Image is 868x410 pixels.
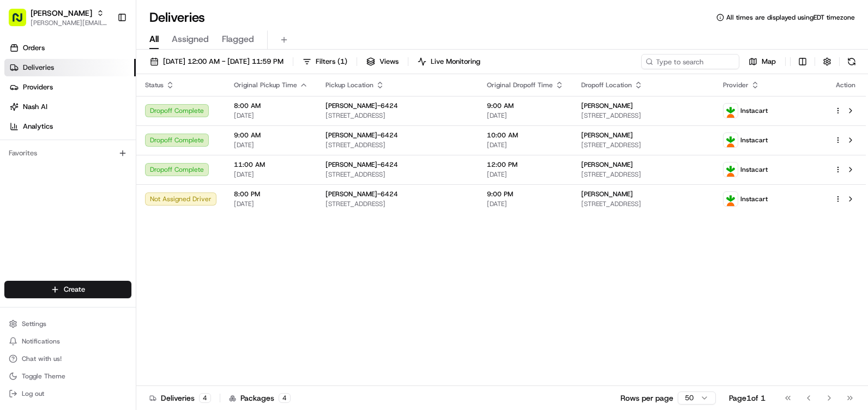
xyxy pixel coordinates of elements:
[22,372,65,381] span: Toggle Theme
[4,316,131,331] button: Settings
[22,337,60,346] span: Notifications
[325,160,398,169] span: [PERSON_NAME]-6424
[149,33,159,46] span: All
[337,57,347,67] span: ( 1 )
[620,393,673,403] p: Rows per page
[4,369,131,384] button: Toggle Theme
[834,81,857,89] div: Action
[581,101,633,110] span: [PERSON_NAME]
[4,144,131,162] div: Favorites
[325,141,469,149] span: [STREET_ADDRESS]
[234,101,308,110] span: 8:00 AM
[4,351,131,366] button: Chat with us!
[325,81,373,89] span: Pickup Location
[22,389,44,398] span: Log out
[487,131,564,140] span: 10:00 AM
[361,54,403,69] button: Views
[149,9,205,26] h1: Deliveries
[222,33,254,46] span: Flagged
[729,393,765,403] div: Page 1 of 1
[740,136,768,144] span: Instacart
[581,160,633,169] span: [PERSON_NAME]
[724,162,738,177] img: profile_instacart_ahold_partner.png
[487,160,564,169] span: 12:00 PM
[4,98,136,116] a: Nash AI
[4,281,131,298] button: Create
[581,200,706,208] span: [STREET_ADDRESS]
[31,19,108,27] button: [PERSON_NAME][EMAIL_ADDRESS][PERSON_NAME][DOMAIN_NAME]
[279,393,291,403] div: 4
[172,33,209,46] span: Assigned
[234,81,297,89] span: Original Pickup Time
[487,190,564,198] span: 9:00 PM
[379,57,399,67] span: Views
[4,79,136,96] a: Providers
[744,54,781,69] button: Map
[726,13,855,22] span: All times are displayed using EDT timezone
[581,141,706,149] span: [STREET_ADDRESS]
[23,43,45,53] span: Orders
[229,393,291,403] div: Packages
[199,393,211,403] div: 4
[740,165,768,174] span: Instacart
[431,57,480,67] span: Live Monitoring
[487,101,564,110] span: 9:00 AM
[234,170,308,179] span: [DATE]
[325,190,398,198] span: [PERSON_NAME]-6424
[234,131,308,140] span: 9:00 AM
[31,8,92,19] button: [PERSON_NAME]
[487,81,553,89] span: Original Dropoff Time
[487,170,564,179] span: [DATE]
[762,57,776,67] span: Map
[844,54,859,69] button: Refresh
[145,81,164,89] span: Status
[23,122,53,131] span: Analytics
[724,192,738,206] img: profile_instacart_ahold_partner.png
[487,200,564,208] span: [DATE]
[23,63,54,73] span: Deliveries
[487,141,564,149] span: [DATE]
[641,54,739,69] input: Type to search
[22,319,46,328] span: Settings
[234,111,308,120] span: [DATE]
[740,195,768,203] span: Instacart
[325,170,469,179] span: [STREET_ADDRESS]
[4,59,136,76] a: Deliveries
[149,393,211,403] div: Deliveries
[724,133,738,147] img: profile_instacart_ahold_partner.png
[4,386,131,401] button: Log out
[325,111,469,120] span: [STREET_ADDRESS]
[724,104,738,118] img: profile_instacart_ahold_partner.png
[23,82,53,92] span: Providers
[581,81,632,89] span: Dropoff Location
[581,131,633,140] span: [PERSON_NAME]
[487,111,564,120] span: [DATE]
[234,160,308,169] span: 11:00 AM
[4,334,131,349] button: Notifications
[234,190,308,198] span: 8:00 PM
[4,118,136,135] a: Analytics
[413,54,485,69] button: Live Monitoring
[22,354,62,363] span: Chat with us!
[64,285,85,294] span: Create
[23,102,47,112] span: Nash AI
[316,57,347,67] span: Filters
[581,111,706,120] span: [STREET_ADDRESS]
[234,200,308,208] span: [DATE]
[581,170,706,179] span: [STREET_ADDRESS]
[234,141,308,149] span: [DATE]
[325,131,398,140] span: [PERSON_NAME]-6424
[723,81,749,89] span: Provider
[740,106,768,115] span: Instacart
[325,101,398,110] span: [PERSON_NAME]-6424
[145,54,288,69] button: [DATE] 12:00 AM - [DATE] 11:59 PM
[4,4,113,31] button: [PERSON_NAME][PERSON_NAME][EMAIL_ADDRESS][PERSON_NAME][DOMAIN_NAME]
[581,190,633,198] span: [PERSON_NAME]
[4,39,136,57] a: Orders
[325,200,469,208] span: [STREET_ADDRESS]
[163,57,284,67] span: [DATE] 12:00 AM - [DATE] 11:59 PM
[298,54,352,69] button: Filters(1)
